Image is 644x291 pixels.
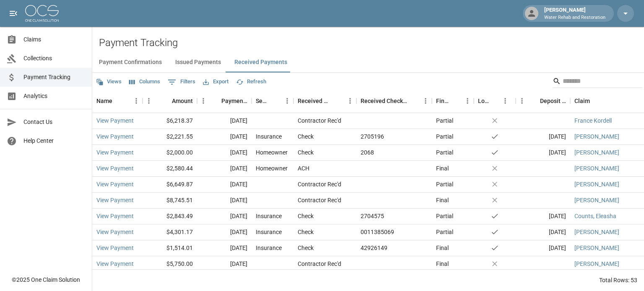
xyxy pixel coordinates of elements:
button: Refresh [234,75,268,88]
button: Menu [499,95,512,107]
div: [DATE] [197,145,252,161]
div: Check [298,228,314,236]
div: Amount [143,89,197,113]
button: Sort [528,95,540,107]
button: Menu [130,95,143,107]
div: Received Check Number [361,89,408,113]
a: View Payment [96,228,134,236]
div: Contractor Rec'd [298,180,341,188]
div: [DATE] [516,209,570,224]
div: Final/Partial [432,89,474,113]
div: $2,843.49 [143,209,197,224]
div: $4,301.17 [143,224,197,240]
div: Final [436,260,449,268]
div: Lockbox [474,89,516,113]
div: Deposit Date [540,89,566,113]
button: open drawer [5,5,22,22]
div: © 2025 One Claim Solution [12,276,80,284]
div: [PERSON_NAME] [541,6,609,21]
div: [DATE] [516,224,570,240]
div: Payment Date [221,89,247,113]
button: Sort [590,95,602,107]
div: Insurance [256,132,282,141]
div: Final [436,196,449,204]
div: Final/Partial [436,89,449,113]
a: [PERSON_NAME] [574,244,619,252]
button: Export [201,75,231,88]
a: View Payment [96,132,134,141]
button: Sort [408,95,419,107]
div: Partial [436,148,453,157]
a: Counts, Eleasha [574,212,616,220]
a: View Payment [96,164,134,173]
a: [PERSON_NAME] [574,196,619,204]
div: [DATE] [197,177,252,193]
a: [PERSON_NAME] [574,164,619,173]
div: Partial [436,228,453,236]
div: $8,745.51 [143,193,197,209]
div: 2704575 [361,212,384,220]
div: $2,580.44 [143,161,197,177]
span: Claims [23,35,85,44]
div: Contractor Rec'd [298,116,341,125]
a: View Payment [96,148,134,157]
div: Received Check Number [356,89,432,113]
div: Partial [436,180,453,188]
a: [PERSON_NAME] [574,260,619,268]
button: Sort [490,95,501,107]
p: Water Rehab and Restoration [544,14,605,21]
div: Check [298,212,314,220]
button: Show filters [166,75,197,89]
button: Issued Payments [169,52,228,72]
button: Received Payments [228,52,294,72]
div: Search [553,75,642,90]
a: [PERSON_NAME] [574,228,619,236]
div: $6,649.87 [143,177,197,193]
button: Menu [143,95,155,107]
div: Contractor Rec'd [298,196,341,204]
div: Insurance [256,244,282,252]
a: View Payment [96,116,134,125]
div: Insurance [256,228,282,236]
div: 42926149 [361,244,387,252]
a: View Payment [96,244,134,252]
a: [PERSON_NAME] [574,180,619,188]
button: Payment Confirmations [92,52,169,72]
div: Deposit Date [516,89,570,113]
div: Partial [436,212,453,220]
div: Amount [172,89,193,113]
span: Analytics [23,92,85,100]
div: $5,750.00 [143,256,197,272]
div: Partial [436,116,453,125]
div: Final [436,244,449,252]
div: Check [298,132,314,141]
div: Check [298,244,314,252]
span: Payment Tracking [23,73,85,82]
div: Check [298,148,314,157]
div: Total Rows: 53 [599,276,637,284]
a: France Kordell [574,116,612,125]
div: Sender [252,89,293,113]
div: [DATE] [197,161,252,177]
a: View Payment [96,196,134,204]
div: Received Method [298,89,332,113]
button: Select columns [127,75,162,88]
div: [DATE] [516,129,570,145]
a: View Payment [96,260,134,268]
div: Lockbox [478,89,490,113]
div: [DATE] [197,224,252,240]
a: [PERSON_NAME] [574,148,619,157]
div: [DATE] [197,256,252,272]
button: Sort [269,95,281,107]
div: Homeowner [256,148,288,157]
div: [DATE] [197,129,252,145]
button: Menu [516,95,528,107]
div: [DATE] [197,240,252,256]
button: Sort [332,95,344,107]
span: Collections [23,54,85,63]
span: Contact Us [23,118,85,126]
button: Sort [210,95,221,107]
div: 0011385069 [361,228,394,236]
button: Menu [344,95,356,107]
div: Claim [574,89,590,113]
